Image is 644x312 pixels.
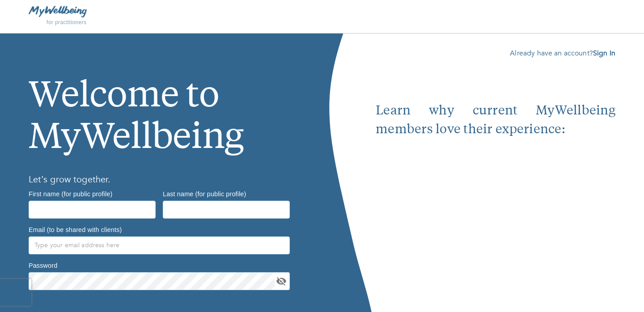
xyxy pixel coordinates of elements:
[29,6,87,17] img: MyWellbeing
[275,274,288,288] button: toggle password visibility
[29,262,57,268] label: Password
[29,48,293,160] h1: Welcome to MyWellbeing
[29,236,290,254] input: Type your email address here
[163,190,246,197] label: Last name (for public profile)
[593,48,615,58] a: Sign In
[376,102,615,139] p: Learn why current MyWellbeing members love their experience:
[376,48,615,59] p: Already have an account?
[29,226,122,232] label: Email (to be shared with clients)
[29,173,293,187] h6: Let’s grow together.
[47,19,87,25] span: for practitioners
[29,190,112,197] label: First name (for public profile)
